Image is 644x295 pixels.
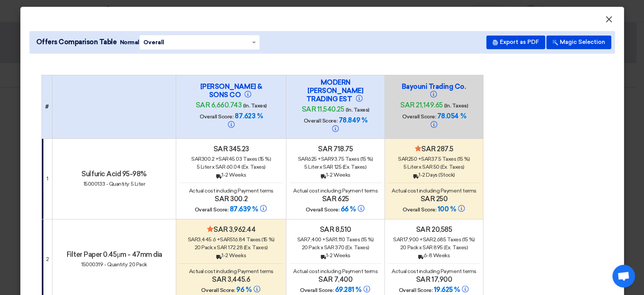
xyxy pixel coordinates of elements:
[388,236,480,244] div: 17,900 + 2,685 Taxes (15 %)
[396,82,472,99] h4: Bayouni Trading Co.
[338,116,367,124] span: 78.849 %
[83,181,145,187] span: 15000133 - Quantity: 5 Liter
[341,205,356,213] span: 66 %
[400,101,443,109] span: sar 21,149.65
[388,195,480,203] h4: sar 250
[306,206,339,213] span: Overall Score:
[289,252,381,259] div: 1-2 Weeks
[342,164,366,170] span: (Ex. Taxes)
[179,275,283,284] h4: sar 3,445.6
[179,225,283,234] h4: sar 3,962.44
[321,156,331,162] span: sar
[326,236,336,243] span: sar
[403,206,436,213] span: Overall Score:
[438,205,456,213] span: 100 %
[293,268,378,275] span: Actual cost including Payment terms
[298,78,373,103] h4: MODERN [PERSON_NAME] TRADING EST
[388,252,480,259] div: 6-8 Weeks
[323,164,341,170] span: sar 125
[407,244,421,251] span: Pack x
[393,236,403,243] span: sar
[195,206,228,213] span: Overall Score:
[197,164,200,170] span: 5
[546,36,611,49] button: Magic Selection
[179,252,283,259] div: 1-2 Weeks
[605,14,613,29] span: ×
[217,244,243,251] span: sar 172.28
[388,171,480,179] div: 1-2 Days (Stock)
[189,268,273,275] span: Actual cost including Payment terms
[191,156,201,162] span: sar
[423,236,433,243] span: sar
[433,286,460,294] span: 19.625 %
[302,244,308,251] span: 20
[41,75,52,138] th: #
[188,236,198,243] span: sar
[289,171,381,179] div: 1-2 Weeks
[236,286,251,294] span: 96 %
[388,275,480,284] h4: sar 17,900
[444,102,468,109] span: (In. Taxes)
[215,164,241,170] span: sar 60.04
[289,145,381,153] h4: sar 718.75
[324,244,344,251] span: sar 370
[241,164,266,170] span: (Ex. Taxes)
[440,164,464,170] span: (Ex. Taxes)
[230,205,258,213] span: 87.639 %
[200,113,233,120] span: Overall Score:
[388,145,480,153] h4: sar 287.5
[179,145,283,153] h4: sar 345.23
[179,171,283,179] div: 1-2 Weeks
[243,102,267,109] span: (In. Taxes)
[196,101,242,109] span: sar 6,660.743
[399,287,432,293] span: Overall Score:
[179,195,283,203] h4: sar 300.2
[195,244,201,251] span: 20
[55,170,173,178] h4: Sulfuric Acid 95-98%
[189,188,273,194] span: Actual cost including Payment terms
[392,188,476,194] span: Actual cost including Payment terms
[41,138,52,219] td: 1
[404,164,407,170] span: 5
[612,265,635,287] a: Open chat
[392,268,476,275] span: Actual cost including Payment terms
[201,287,235,293] span: Overall Score:
[201,164,215,170] span: Liter x
[289,236,381,244] div: 7,400 + 1,110 Taxes (15 %)
[293,188,378,194] span: Actual cost including Payment terms
[179,155,283,163] div: 300.2 + 45.03 Taxes (15 %)
[220,236,230,243] span: sar
[194,82,269,99] h4: [PERSON_NAME] & SONS CO
[400,244,406,251] span: 20
[402,113,436,120] span: Overall Score:
[36,37,117,47] span: Offers Comparison Table
[388,225,480,234] h4: sar 20,585
[81,261,147,268] span: 15000319 - Quantity: 20 Pack
[289,275,381,284] h4: sar 7,400
[218,156,229,162] span: sar
[407,164,421,170] span: Liter x
[423,244,443,251] span: sar 895
[289,155,381,163] div: 625 + 93.75 Taxes (15 %)
[244,244,268,251] span: (Ex. Taxes)
[289,195,381,203] h4: sar 625
[304,164,307,170] span: 5
[346,107,369,113] span: (In. Taxes)
[55,250,173,259] h4: Filter Paper 0.45µm - 47mm dia
[297,236,307,243] span: sar
[179,236,283,244] div: 3,445.6 + 516.84 Taxes (15 %)
[120,38,139,47] span: Normal
[289,225,381,234] h4: sar 8,510
[335,286,361,294] span: 69.281 %
[302,105,344,113] span: sar 11,540.25
[345,244,369,251] span: (Ex. Taxes)
[304,118,337,124] span: Overall Score:
[309,244,323,251] span: Pack x
[398,156,408,162] span: sar
[421,156,431,162] span: sar
[201,244,216,251] span: Pack x
[388,155,480,163] div: 250 + 37.5 Taxes (15 %)
[437,112,466,120] span: 78.054 %
[422,164,439,170] span: sar 50
[599,12,619,27] button: Close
